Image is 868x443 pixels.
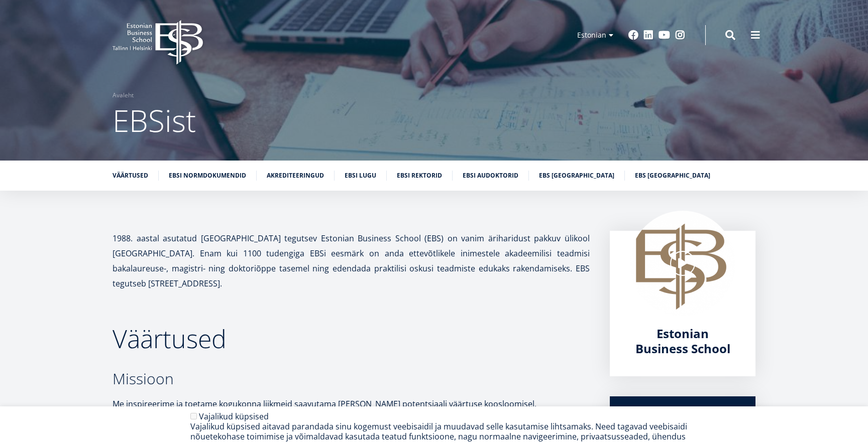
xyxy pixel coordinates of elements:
[628,30,638,40] a: Facebook
[267,171,324,181] a: Akrediteeringud
[113,171,148,181] a: Väärtused
[635,171,710,181] a: EBS [GEOGRAPHIC_DATA]
[397,171,442,181] a: EBSi rektorid
[113,396,590,411] p: Me inspireerime ja toetame kogukonna liikmeid saavutama [PERSON_NAME] potentsiaali väärtuse koosl...
[630,326,735,356] a: Estonian Business School
[345,171,376,181] a: EBSi lugu
[199,411,269,422] label: Vajalikud küpsised
[113,100,196,141] span: EBSist
[539,171,614,181] a: EBS [GEOGRAPHIC_DATA]
[463,171,518,181] a: EBSi audoktorid
[113,326,590,351] h2: Väärtused
[635,325,730,357] span: Estonian Business School
[169,171,246,181] a: EBSi normdokumendid
[113,231,590,291] p: 1988. aastal asutatud [GEOGRAPHIC_DATA] tegutsev Estonian Business School (EBS) on vanim äriharid...
[675,30,685,40] a: Instagram
[659,30,670,40] a: Youtube
[643,30,654,40] a: Linkedin
[113,90,134,100] a: Avaleht
[113,371,590,386] h3: Missioon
